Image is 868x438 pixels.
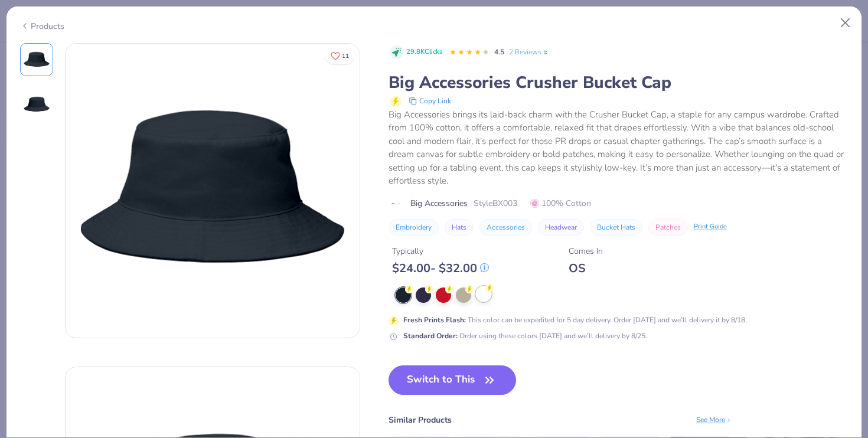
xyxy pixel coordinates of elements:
[22,45,51,74] img: Front
[403,315,747,325] div: This color can be expedited for 5 day delivery. Order [DATE] and we’ll delivery it by 8/18.
[325,47,354,64] button: Like
[406,47,442,57] span: 29.8K Clicks
[479,219,532,236] button: Accessories
[538,219,584,236] button: Headwear
[449,43,490,62] div: 4.5 Stars
[389,219,439,236] button: Embroidery
[569,261,603,276] div: OS
[530,197,591,210] span: 100% Cotton
[405,94,455,108] button: copy to clipboard
[834,12,857,34] button: Close
[20,20,64,32] div: Products
[403,315,466,325] strong: Fresh Prints Flash :
[509,47,550,57] a: 2 Reviews
[403,331,647,341] div: Order using these colors [DATE] and we’ll delivery by 8/25.
[694,222,727,232] div: Print Guide
[389,414,452,426] div: Similar Products
[392,245,489,257] div: Typically
[403,331,458,341] strong: Standard Order :
[494,47,504,57] span: 4.5
[590,219,642,236] button: Bucket Hats
[474,197,517,210] span: Style BX003
[342,53,349,59] span: 11
[389,365,517,395] button: Switch to This
[648,219,688,236] button: Patches
[392,261,489,276] div: $ 24.00 - $ 32.00
[445,219,474,236] button: Hats
[389,71,849,94] div: Big Accessories Crusher Bucket Cap
[22,90,51,119] img: Back
[389,199,404,208] img: brand logo
[410,197,468,210] span: Big Accessories
[389,108,849,188] div: Big Accessories brings its laid-back charm with the Crusher Bucket Cap, a staple for any campus w...
[66,44,360,338] img: Front
[569,245,603,257] div: Comes In
[696,414,732,425] div: See More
